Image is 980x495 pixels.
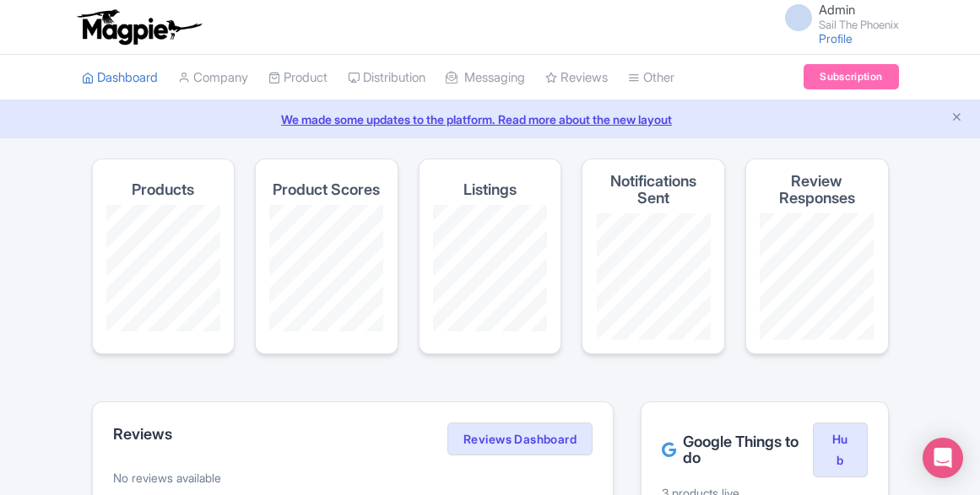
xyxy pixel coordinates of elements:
a: Company [178,55,248,101]
button: Close announcement [950,109,963,128]
h4: Products [132,181,194,198]
span: Admin [819,2,855,18]
a: Reviews Dashboard [447,422,593,456]
a: Admin Sail The Phoenix [775,3,899,30]
small: Sail The Phoenix [819,19,899,30]
a: Hub [813,422,867,478]
a: Product [268,55,328,101]
a: Dashboard [82,55,158,101]
h2: Reviews [113,426,172,443]
h2: Google Things to do [662,433,813,467]
h4: Review Responses [760,173,874,207]
img: logo-ab69f6fb50320c5b225c76a69d11143b.png [73,8,204,46]
a: Messaging [446,55,525,101]
a: We made some updates to the platform. Read more about the new layout [10,110,970,128]
p: No reviews available [113,469,593,487]
h4: Listings [463,181,517,198]
a: Profile [819,31,853,46]
a: Subscription [804,64,898,89]
div: Open Intercom Messenger [923,438,963,478]
h4: Product Scores [273,181,380,198]
h4: Notifications Sent [596,173,711,207]
a: Reviews [545,55,608,101]
a: Distribution [348,55,425,101]
a: Other [628,55,674,101]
